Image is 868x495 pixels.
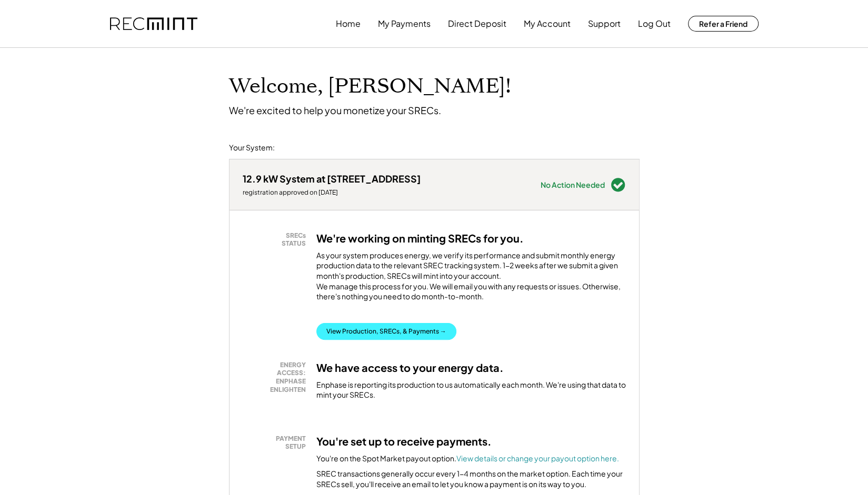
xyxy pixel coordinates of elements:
[248,435,306,451] div: PAYMENT SETUP
[448,13,506,34] button: Direct Deposit
[524,13,571,34] button: My Account
[688,16,759,32] button: Refer a Friend
[243,173,421,185] div: 12.9 kW System at [STREET_ADDRESS]
[243,188,421,197] div: registration approved on [DATE]
[588,13,621,34] button: Support
[316,380,626,400] div: Enphase is reporting its production to us automatically each month. We're using that data to mint...
[316,469,626,489] div: SREC transactions generally occur every 1-4 months on the market option. Each time your SRECs sel...
[541,181,605,188] div: No Action Needed
[638,13,671,34] button: Log Out
[316,250,626,307] div: As your system produces energy, we verify its performance and submit monthly energy production da...
[316,453,619,464] div: You're on the Spot Market payout option.
[456,453,619,463] a: View details or change your payout option here.
[229,143,275,153] div: Your System:
[110,17,197,31] img: recmint-logotype%403x.png
[229,104,441,116] div: We're excited to help you monetize your SRECs.
[316,435,492,448] h3: You're set up to receive payments.
[336,13,361,34] button: Home
[316,231,524,245] h3: We're working on minting SRECs for you.
[316,323,456,340] button: View Production, SRECs, & Payments →
[229,74,511,99] h1: Welcome, [PERSON_NAME]!
[378,13,431,34] button: My Payments
[248,231,306,248] div: SRECs STATUS
[316,361,504,375] h3: We have access to your energy data.
[248,361,306,393] div: ENERGY ACCESS: ENPHASE ENLIGHTEN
